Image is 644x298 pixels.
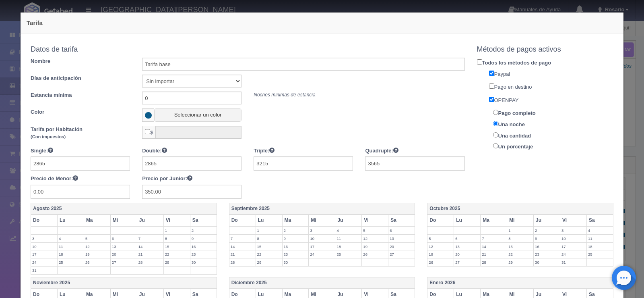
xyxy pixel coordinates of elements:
label: 23 [283,250,309,258]
label: 22 [256,250,282,258]
label: 30 [534,258,560,266]
label: 10 [309,235,335,242]
label: Nombre [25,58,136,65]
label: Días de anticipación [25,75,136,82]
label: 20 [454,250,480,258]
label: Quadruple: [365,147,398,155]
input: Un porcentaje [493,143,498,148]
label: 8 [256,235,282,242]
input: Una noche [493,121,498,126]
label: 17 [309,243,335,250]
label: 7 [481,235,507,242]
label: Un porcentaje [487,142,626,151]
label: 13 [388,235,415,242]
th: Septiembre 2025 [229,203,415,215]
label: 12 [362,235,388,242]
h4: Tarifa [27,19,617,27]
label: 10 [560,235,586,242]
label: 14 [229,243,256,250]
label: 8 [164,235,190,242]
label: 5 [427,235,454,242]
label: 29 [164,258,190,266]
label: 2 [534,227,560,234]
label: 30 [283,258,309,266]
label: 3 [560,227,586,234]
label: 21 [137,250,163,258]
input: Una cantidad [493,132,498,138]
label: 18 [587,243,613,250]
label: 21 [229,250,256,258]
th: Do [229,215,256,226]
label: 23 [534,250,560,258]
label: 27 [388,250,415,258]
label: 12 [427,243,454,250]
input: Pago completo [493,110,498,115]
label: 3 [31,235,57,242]
label: Tarifa por Habitación [25,126,136,141]
label: 11 [335,235,361,242]
th: Sa [190,215,217,226]
label: Triple: [254,147,275,155]
label: 31 [560,258,586,266]
label: 4 [587,227,613,234]
h4: Datos de tarifa [31,46,465,54]
i: Noches minimas de estancia [254,92,315,98]
th: Ju [137,215,163,226]
th: Ma [481,215,507,226]
input: Todos los métodos de pago [477,59,482,65]
label: 18 [335,243,361,250]
th: Sa [388,215,415,226]
input: OPENPAY [489,97,494,102]
label: 29 [507,258,533,266]
th: Do [31,215,58,226]
label: 10 [31,243,57,250]
label: 29 [256,258,282,266]
label: 13 [111,243,137,250]
label: 4 [335,227,361,234]
th: Octubre 2025 [427,203,613,215]
label: Precio por Junior: [142,175,192,183]
label: 11 [58,243,84,250]
label: 19 [427,250,454,258]
label: 14 [137,243,163,250]
label: 25 [587,250,613,258]
label: 19 [84,250,110,258]
label: OPENPAY [483,95,620,104]
th: Enero 2026 [427,277,613,289]
label: 27 [454,258,480,266]
label: 26 [84,258,110,266]
th: Ma [282,215,309,226]
input: Pago en destino [489,83,494,89]
label: 4 [58,235,84,242]
th: Lu [256,215,282,226]
label: 14 [481,243,507,250]
label: 8 [507,235,533,242]
label: 9 [283,235,309,242]
th: Agosto 2025 [31,203,217,215]
label: 7 [137,235,163,242]
th: Ma [84,215,110,226]
label: 15 [256,243,282,250]
label: 25 [58,258,84,266]
label: 20 [388,243,415,250]
th: Do [427,215,454,226]
label: 27 [111,258,137,266]
th: Vi [163,215,190,226]
label: 20 [111,250,137,258]
label: Pago en destino [483,82,620,91]
th: Ju [534,215,560,226]
label: 15 [507,243,533,250]
label: 3 [309,227,335,234]
th: Vi [362,215,388,226]
label: 16 [190,243,217,250]
h4: Métodos de pagos activos [477,46,614,54]
label: Todos los métodos de pago [471,58,620,67]
label: 2 [283,227,309,234]
label: 28 [137,258,163,266]
label: 24 [31,258,57,266]
label: Single: [31,147,53,155]
label: 9 [534,235,560,242]
label: 6 [388,227,415,234]
th: Vi [560,215,587,226]
label: 17 [31,250,57,258]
